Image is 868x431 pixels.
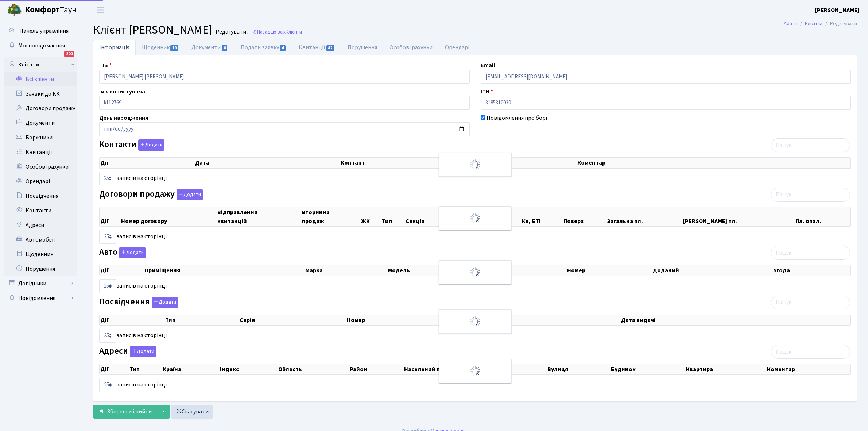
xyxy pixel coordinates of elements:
[99,346,156,357] label: Адреси
[194,158,340,168] th: Дата
[99,113,148,122] label: День народження
[4,38,77,53] a: Мої повідомлення200
[93,40,136,55] a: Інформація
[360,207,381,226] th: ЖК
[469,212,481,224] img: Обробка...
[100,207,120,226] th: Дії
[4,247,77,262] a: Щоденник
[128,345,156,358] a: Додати
[214,28,248,35] small: Редагувати .
[652,265,773,276] th: Доданий
[93,405,156,419] button: Зберегти і вийти
[99,378,116,392] select: записів на сторінці
[107,408,152,416] span: Зберегти і вийти
[99,279,167,293] label: записів на сторінці
[93,22,212,38] span: Клієнт [PERSON_NAME]
[99,87,145,96] label: Ім'я користувача
[152,297,178,308] button: Посвідчення
[235,40,292,55] a: Подати заявку
[805,20,822,27] a: Клієнти
[129,364,162,374] th: Тип
[25,4,60,16] b: Комфорт
[99,61,112,70] label: ПІБ
[286,28,302,35] span: Клієнти
[4,130,77,145] a: Боржники
[162,364,219,374] th: Країна
[99,230,116,244] select: записів на сторінці
[381,207,405,226] th: Тип
[547,364,610,374] th: Вулиця
[521,207,563,226] th: Кв, БТІ
[4,262,77,276] a: Порушення
[99,329,167,343] label: записів на сторінці
[99,139,164,151] label: Контакти
[4,57,77,72] a: Клієнти
[577,158,850,168] th: Коментар
[481,87,493,96] label: ІПН
[130,346,156,357] button: Адреси
[4,291,77,305] a: Повідомлення
[170,45,178,51] span: 19
[175,188,203,200] a: Додати
[219,364,278,374] th: Індекс
[100,364,129,374] th: Дії
[305,265,387,276] th: Марка
[815,6,859,14] b: [PERSON_NAME]
[405,207,446,226] th: Секція
[4,159,77,174] a: Особові рахунки
[771,345,850,359] input: Пошук...
[99,378,167,392] label: записів на сторінці
[340,158,577,168] th: Контакт
[4,24,77,38] a: Панель управління
[100,265,144,276] th: Дії
[771,296,850,309] input: Пошук...
[217,207,301,226] th: Відправлення квитанцій
[682,207,795,226] th: [PERSON_NAME] пл.
[795,207,850,226] th: Пл. опал.
[469,266,481,278] img: Обробка...
[607,207,682,226] th: Загальна пл.
[815,6,859,15] a: [PERSON_NAME]
[439,40,476,55] a: Орендарі
[472,315,620,325] th: Видано
[19,27,69,35] span: Панель управління
[120,207,217,226] th: Номер договору
[771,138,850,152] input: Пошук...
[18,42,65,50] span: Мої повідомлення
[100,315,164,325] th: Дії
[685,364,766,374] th: Квартира
[4,86,77,101] a: Заявки до КК
[100,158,194,168] th: Дії
[4,218,77,232] a: Адреси
[64,51,74,57] div: 200
[766,364,850,374] th: Коментар
[4,174,77,189] a: Орендарі
[222,45,228,51] span: 6
[171,405,213,419] a: Скасувати
[136,138,164,151] a: Додати
[99,230,167,244] label: записів на сторінці
[349,364,403,374] th: Район
[144,265,305,276] th: Приміщення
[610,364,685,374] th: Будинок
[239,315,346,325] th: Серія
[469,159,481,170] img: Обробка...
[4,189,77,203] a: Посвідчення
[278,364,349,374] th: Область
[771,188,850,202] input: Пошук...
[346,315,472,325] th: Номер
[784,20,797,27] a: Admin
[91,4,109,16] button: Переключити навігацію
[185,40,234,55] a: Документи
[387,265,490,276] th: Модель
[164,315,239,325] th: Тип
[4,145,77,159] a: Квитанції
[99,172,167,185] label: записів на сторінці
[822,20,857,28] li: Редагувати
[280,45,286,51] span: 4
[326,45,334,51] span: 82
[771,246,850,260] input: Пошук...
[469,316,481,327] img: Обробка...
[566,265,652,276] th: Номер
[301,207,361,226] th: Вторинна продаж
